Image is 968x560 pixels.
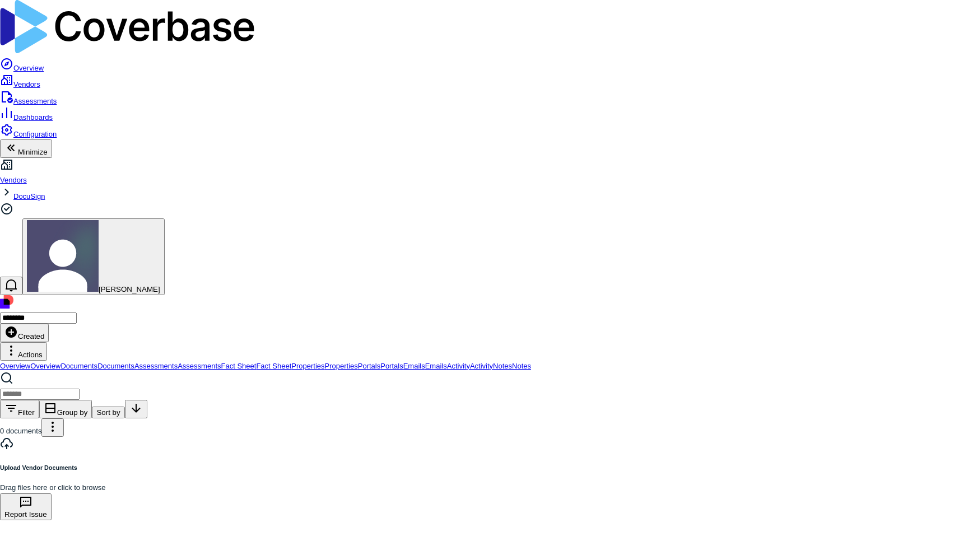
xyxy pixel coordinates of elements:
[27,220,99,292] img: Garima Dhaundiyal avatar
[129,402,143,415] svg: Descending
[92,407,124,418] button: Sort by
[447,362,470,370] span: Activity
[30,362,61,370] span: Overview
[325,362,358,370] span: Properties
[22,218,165,295] button: Garima Dhaundiyal avatar[PERSON_NAME]
[358,362,380,370] span: Portals
[134,362,178,370] span: Assessments
[380,362,403,370] span: Portals
[13,97,57,105] span: Assessments
[13,130,57,138] span: Configuration
[97,362,134,370] span: Documents
[512,362,531,370] span: Notes
[13,80,40,88] span: Vendors
[493,362,512,370] span: Notes
[13,113,53,122] span: Dashboards
[61,362,97,370] span: Documents
[4,510,47,519] span: Report Issue
[256,362,291,370] span: Fact Sheet
[18,148,48,156] span: Minimize
[13,192,45,200] a: DocuSign
[39,400,92,418] button: Group by
[13,64,44,72] span: Overview
[41,418,64,437] button: More actions
[4,332,44,340] span: Created
[425,362,447,370] span: Emails
[291,362,324,370] span: Properties
[403,362,425,370] span: Emails
[221,362,257,370] span: Fact Sheet
[18,408,35,417] span: Filter
[470,362,493,370] span: Activity
[99,285,160,293] span: [PERSON_NAME]
[178,362,221,370] span: Assessments
[125,400,147,418] button: Descending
